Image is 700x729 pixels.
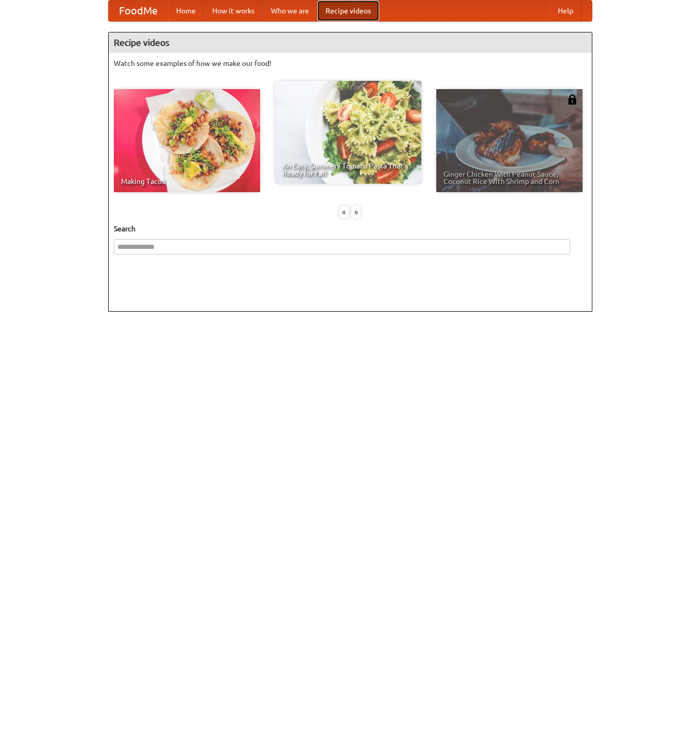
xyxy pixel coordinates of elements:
a: Help [550,1,582,21]
div: » [351,206,361,218]
p: Watch some examples of how we make our food! [114,58,587,69]
h4: Recipe videos [109,32,592,53]
img: 483408.png [567,94,577,105]
a: How it works [204,1,263,21]
span: An Easy, Summery Tomato Pasta That's Ready for Fall [282,162,414,177]
a: FoodMe [109,1,168,21]
a: Recipe videos [317,1,379,21]
div: « [339,206,349,218]
a: Who we are [263,1,317,21]
h5: Search [114,224,587,234]
a: Home [168,1,204,21]
a: An Easy, Summery Tomato Pasta That's Ready for Fall [275,81,421,184]
a: Making Tacos [114,89,260,192]
span: Making Tacos [121,178,253,185]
